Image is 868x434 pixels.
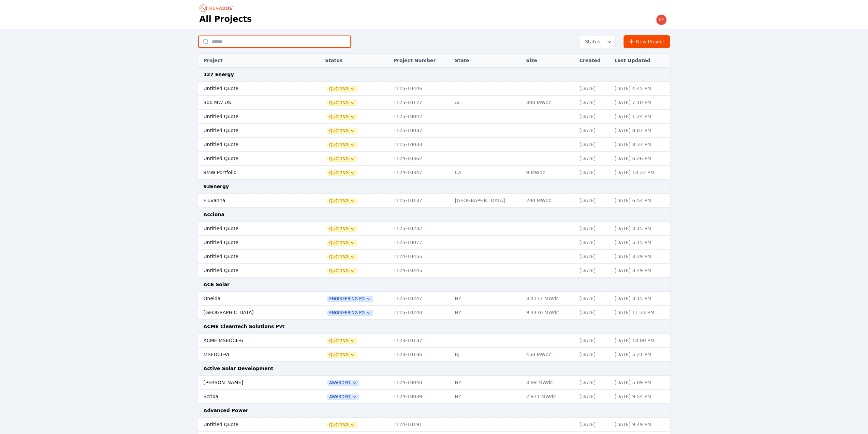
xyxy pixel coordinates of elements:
[328,128,357,134] span: Quoting
[611,222,670,236] td: [DATE] 3:15 PM
[198,376,305,390] td: [PERSON_NAME]
[328,198,357,204] span: Quoting
[576,306,611,320] td: [DATE]
[200,3,236,14] nav: Breadcrumb
[523,348,576,362] td: 450 MWdc
[390,236,452,250] td: TT25-10077
[390,96,452,110] td: TT25-10127
[611,82,670,96] td: [DATE] 4:45 PM
[328,310,373,316] button: Engineering PO
[451,194,523,208] td: [GEOGRAPHIC_DATA]
[390,250,452,264] td: TT24-10455
[611,418,670,432] td: [DATE] 9:49 PM
[390,334,452,348] td: TT23-10137
[198,180,670,194] td: 93Energy
[198,166,305,180] td: 9MW Portfolio
[576,124,611,138] td: [DATE]
[611,152,670,166] td: [DATE] 6:26 PM
[328,254,357,260] button: Quoting
[523,194,576,208] td: 200 MWdc
[523,306,576,320] td: 9.4476 MWdc
[328,240,357,246] button: Quoting
[328,352,357,358] button: Quoting
[611,236,670,250] td: [DATE] 5:15 PM
[611,334,670,348] td: [DATE] 10:00 PM
[198,222,305,236] td: Untitled Quote
[451,390,523,404] td: NY
[198,138,305,152] td: Untitled Quote
[576,54,611,68] th: Created
[198,320,670,334] td: ACME Cleantech Solutions Pvt
[198,236,305,250] td: Untitled Quote
[390,82,452,96] td: TT25-10446
[198,82,670,96] tr: Untitled QuoteQuotingTT25-10446[DATE][DATE] 4:45 PM
[611,348,670,362] td: [DATE] 5:21 PM
[198,110,305,124] td: Untitled Quote
[576,96,611,110] td: [DATE]
[328,114,357,120] button: Quoting
[390,166,452,180] td: TT24-10347
[390,306,452,320] td: TT25-10240
[200,14,252,25] h1: All Projects
[328,86,357,92] button: Quoting
[451,166,523,180] td: CA
[576,292,611,306] td: [DATE]
[198,348,670,362] tr: MSEDCL-VIQuotingTT23-10136RJ450 MWdc[DATE][DATE] 5:21 PM
[328,170,357,176] span: Quoting
[198,306,305,320] td: [GEOGRAPHIC_DATA]
[390,292,452,306] td: TT25-10247
[198,222,670,236] tr: Untitled QuoteQuotingTT25-10232[DATE][DATE] 3:15 PM
[576,264,611,278] td: [DATE]
[328,394,358,400] button: Awarded
[390,152,452,166] td: TT24-10362
[328,100,357,106] button: Quoting
[523,376,576,390] td: 3.99 MWdc
[198,250,670,264] tr: Untitled QuoteQuotingTT24-10455[DATE][DATE] 3:29 PM
[390,138,452,152] td: TT25-10033
[523,54,576,68] th: Size
[328,142,357,148] span: Quoting
[198,264,670,278] tr: Untitled QuoteQuotingTT24-10445[DATE][DATE] 3:49 PM
[579,36,615,48] button: Status
[390,194,452,208] td: TT25-10137
[576,348,611,362] td: [DATE]
[576,418,611,432] td: [DATE]
[198,362,670,376] td: Active Solar Development
[576,152,611,166] td: [DATE]
[198,110,670,124] tr: Untitled QuoteQuotingTT25-10042[DATE][DATE] 1:24 PM
[390,54,452,68] th: Project Number
[576,334,611,348] td: [DATE]
[198,418,670,432] tr: Untitled QuoteQuotingTT24-10191[DATE][DATE] 9:49 PM
[656,14,667,25] img: kevin.west@nevados.solar
[328,422,357,428] button: Quoting
[328,338,357,344] button: Quoting
[611,124,670,138] td: [DATE] 8:07 PM
[198,390,305,404] td: Scriba
[523,96,576,110] td: 300 MWdc
[198,404,670,418] td: Advanced Power
[198,236,670,250] tr: Untitled QuoteQuotingTT25-10077[DATE][DATE] 5:15 PM
[576,250,611,264] td: [DATE]
[198,250,305,264] td: Untitled Quote
[611,96,670,110] td: [DATE] 7:10 PM
[322,54,390,68] th: Status
[611,376,670,390] td: [DATE] 5:09 PM
[611,264,670,278] td: [DATE] 3:49 PM
[623,35,670,48] a: New Project
[198,264,305,278] td: Untitled Quote
[523,292,576,306] td: 3.4173 MWdc
[328,226,357,232] button: Quoting
[390,124,452,138] td: TT25-10037
[198,390,670,404] tr: ScribaAwardedTT24-10039NY2.971 MWdc[DATE][DATE] 9:54 PM
[198,166,670,180] tr: 9MW PortfolioQuotingTT24-10347CA9 MWdc[DATE][DATE] 10:22 PM
[198,278,670,292] td: ACE Solar
[451,54,523,68] th: State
